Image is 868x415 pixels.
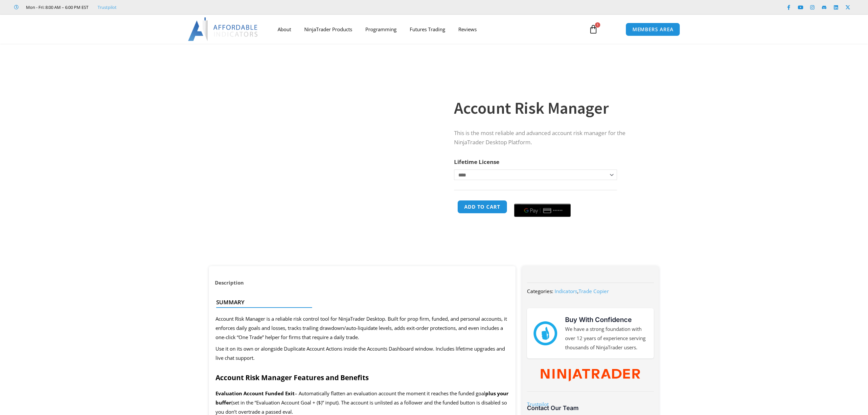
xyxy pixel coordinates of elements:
nav: Menu [271,22,581,37]
button: Add to cart [457,200,507,214]
b: plus your buffer [216,390,509,406]
a: Reviews [452,22,483,37]
h4: Summary [216,299,503,306]
text: •••••• [553,208,563,213]
span: , [555,288,609,294]
a: Trustpilot [98,3,117,11]
a: Trade Copier [579,288,609,294]
span: 1 [595,22,600,28]
h2: Account Risk Manager Features and Benefits [216,373,509,382]
a: Trustpilot [527,401,549,407]
span: – Automatically flatten an evaluation account the moment it reaches the funded goal [295,390,485,397]
a: Indicators [555,288,577,294]
button: Buy with GPay [514,204,571,217]
span: Categories: [527,288,553,294]
span: (set in the “Evaluation Account Goal + ($)” input). The account is unlisted as a follower and the... [216,399,507,415]
h1: Account Risk Manager [454,97,646,120]
img: LogoAI | Affordable Indicators – NinjaTrader [188,17,259,41]
label: Lifetime License [454,158,499,166]
a: NinjaTrader Products [298,22,359,37]
span: Use it on its own or alongside Duplicate Account Actions inside the Accounts Dashboard window. In... [216,345,505,361]
h3: Contact Our Team [527,404,654,412]
span: Account Risk Manager is a reliable risk control tool for NinjaTrader Desktop. Built for prop firm... [216,315,507,340]
a: 1 [579,20,608,39]
img: NinjaTrader Wordmark color RGB | Affordable Indicators – NinjaTrader [541,369,640,381]
h3: Buy With Confidence [565,315,647,325]
p: This is the most reliable and advanced account risk manager for the NinjaTrader Desktop Platform. [454,128,646,148]
span: MEMBERS AREA [632,27,674,32]
b: Evaluation Account Funded Exit [216,390,295,397]
p: We have a strong foundation with over 12 years of experience serving thousands of NinjaTrader users. [565,325,647,352]
a: Programming [359,22,403,37]
a: MEMBERS AREA [626,23,680,36]
a: Futures Trading [403,22,452,37]
a: Description [209,276,250,289]
img: mark thumbs good 43913 | Affordable Indicators – NinjaTrader [534,321,557,345]
a: About [271,22,298,37]
span: Mon - Fri: 8:00 AM – 6:00 PM EST [24,3,88,11]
